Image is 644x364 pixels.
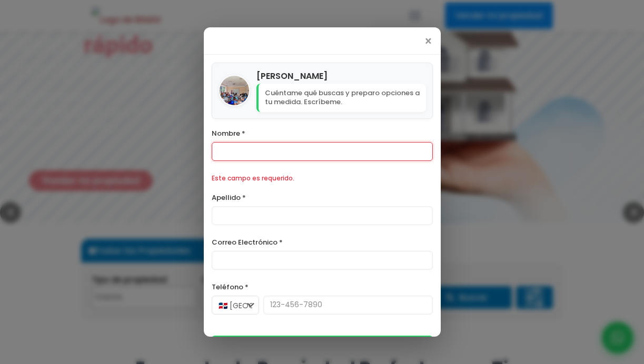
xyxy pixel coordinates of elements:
[263,296,433,315] input: 123-456-7890
[212,171,433,185] div: Este campo es requerido.
[424,35,433,48] span: ×
[212,336,433,357] button: Iniciar Conversación
[256,84,426,112] p: Cuéntame qué buscas y preparo opciones a tu medida. Escríbeme.
[220,76,249,105] img: Adrian Reyes
[212,280,433,294] label: Teléfono *
[212,127,433,140] label: Nombre *
[212,191,433,204] label: Apellido *
[212,236,433,249] label: Correo Electrónico *
[256,69,426,83] h4: [PERSON_NAME]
